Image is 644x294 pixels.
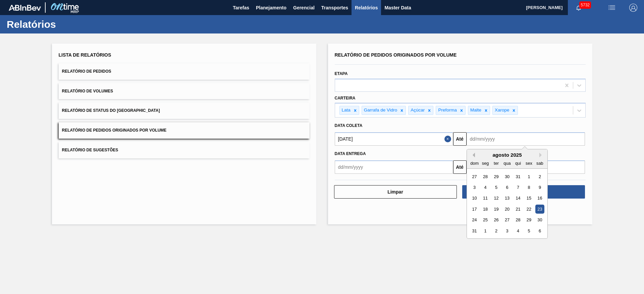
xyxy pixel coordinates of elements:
div: Choose domingo, 31 de agosto de 2025 [470,226,479,235]
div: Choose segunda-feira, 4 de agosto de 2025 [481,183,490,192]
span: Gerencial [293,4,315,12]
button: Até [453,132,467,146]
input: dd/mm/yyyy [335,160,453,174]
div: seg [481,159,490,168]
span: Planejamento [256,4,286,12]
div: Choose quinta-feira, 21 de agosto de 2025 [513,205,522,214]
img: userActions [608,4,616,12]
span: Lista de Relatórios [59,52,111,58]
div: qui [513,159,522,168]
div: Malte [468,106,482,115]
div: Choose domingo, 17 de agosto de 2025 [470,205,479,214]
div: Choose sexta-feira, 1 de agosto de 2025 [524,172,533,181]
button: Relatório de Status do [GEOGRAPHIC_DATA] [59,102,310,119]
div: Choose terça-feira, 26 de agosto de 2025 [491,216,500,225]
button: Next Month [539,153,544,157]
h1: Relatórios [7,20,126,28]
span: Relatório de Status do [GEOGRAPHIC_DATA] [62,108,160,113]
div: Choose quinta-feira, 31 de julho de 2025 [513,172,522,181]
div: Choose quarta-feira, 27 de agosto de 2025 [502,216,512,225]
input: dd/mm/yyyy [335,132,453,146]
div: Choose terça-feira, 19 de agosto de 2025 [491,205,500,214]
div: Choose quarta-feira, 30 de julho de 2025 [502,172,512,181]
button: Relatório de Volumes [59,83,310,99]
div: ter [491,159,500,168]
div: Choose sábado, 16 de agosto de 2025 [535,194,544,203]
div: Choose segunda-feira, 11 de agosto de 2025 [481,194,490,203]
div: Choose sábado, 9 de agosto de 2025 [535,183,544,192]
div: Choose terça-feira, 29 de julho de 2025 [491,172,500,181]
div: Açúcar [409,106,426,115]
div: Choose domingo, 10 de agosto de 2025 [470,194,479,203]
div: Garrafa de Vidro [362,106,398,115]
button: Download [462,185,585,199]
span: Data coleta [335,123,363,128]
div: Choose sexta-feira, 5 de setembro de 2025 [524,226,533,235]
div: Choose quarta-feira, 6 de agosto de 2025 [502,183,512,192]
div: agosto 2025 [467,152,547,158]
div: Choose quinta-feira, 14 de agosto de 2025 [513,194,522,203]
button: Close [444,132,453,146]
div: Choose sexta-feira, 15 de agosto de 2025 [524,194,533,203]
div: Choose terça-feira, 5 de agosto de 2025 [491,183,500,192]
img: TNhmsLtSVTkK8tSr43FrP2fwEKptu5GPRR3wAAAABJRU5ErkJggg== [9,5,41,11]
div: sab [535,159,544,168]
span: 5732 [579,1,591,9]
div: Choose quarta-feira, 3 de setembro de 2025 [502,226,512,235]
div: dom [470,159,479,168]
button: Até [453,160,467,174]
span: Master Data [384,4,411,12]
div: Choose sábado, 6 de setembro de 2025 [535,226,544,235]
div: month 2025-08 [469,171,545,236]
label: Etapa [335,71,348,76]
label: Carteira [335,96,356,100]
div: Choose sábado, 30 de agosto de 2025 [535,216,544,225]
div: Choose quinta-feira, 7 de agosto de 2025 [513,183,522,192]
div: Choose sábado, 23 de agosto de 2025 [535,205,544,214]
div: sex [524,159,533,168]
div: Choose segunda-feira, 1 de setembro de 2025 [481,226,490,235]
img: Logout [629,4,637,12]
div: Choose quarta-feira, 13 de agosto de 2025 [502,194,512,203]
div: Choose sábado, 2 de agosto de 2025 [535,172,544,181]
button: Previous Month [470,153,475,157]
div: Choose quinta-feira, 4 de setembro de 2025 [513,226,522,235]
div: Choose domingo, 24 de agosto de 2025 [470,216,479,225]
span: Relatórios [355,4,378,12]
div: Choose terça-feira, 2 de setembro de 2025 [491,226,500,235]
button: Notificações [568,3,589,12]
div: Choose sexta-feira, 8 de agosto de 2025 [524,183,533,192]
div: Choose terça-feira, 12 de agosto de 2025 [491,194,500,203]
div: qua [502,159,512,168]
div: Choose segunda-feira, 18 de agosto de 2025 [481,205,490,214]
span: Relatório de Pedidos Originados por Volume [335,52,457,58]
div: Lata [340,106,352,115]
span: Transportes [321,4,348,12]
span: Relatório de Pedidos [62,69,111,74]
div: Choose sexta-feira, 22 de agosto de 2025 [524,205,533,214]
span: Data entrega [335,151,366,156]
input: dd/mm/yyyy [467,132,585,146]
button: Limpar [334,185,457,199]
div: Choose domingo, 3 de agosto de 2025 [470,183,479,192]
span: Relatório de Pedidos Originados por Volume [62,128,167,133]
span: Relatório de Sugestões [62,148,118,152]
div: Choose segunda-feira, 25 de agosto de 2025 [481,216,490,225]
button: Relatório de Pedidos [59,63,310,80]
span: Tarefas [233,4,249,12]
div: Choose quarta-feira, 20 de agosto de 2025 [502,205,512,214]
div: Preforma [436,106,458,115]
span: Relatório de Volumes [62,89,113,93]
div: Xarope [493,106,511,115]
div: Choose sexta-feira, 29 de agosto de 2025 [524,216,533,225]
button: Relatório de Sugestões [59,142,310,158]
div: Choose segunda-feira, 28 de julho de 2025 [481,172,490,181]
button: Relatório de Pedidos Originados por Volume [59,122,310,139]
div: Choose quinta-feira, 28 de agosto de 2025 [513,216,522,225]
div: Choose domingo, 27 de julho de 2025 [470,172,479,181]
